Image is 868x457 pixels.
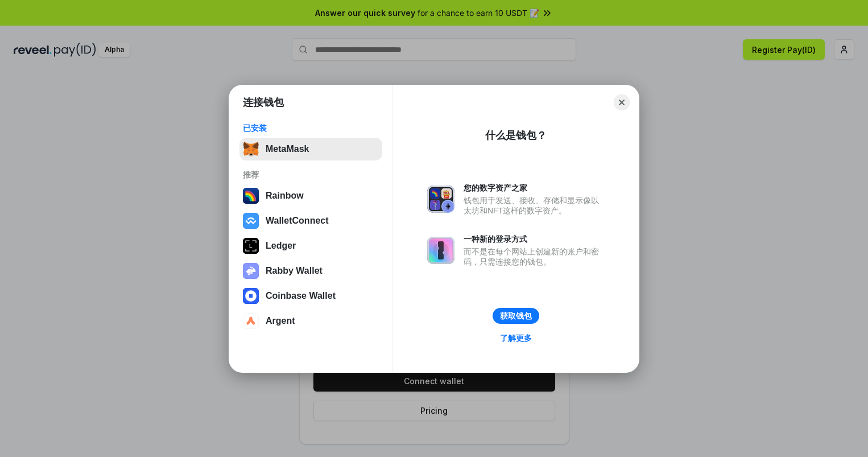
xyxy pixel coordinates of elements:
img: svg+xml,%3Csvg%20xmlns%3D%22http%3A%2F%2Fwww.w3.org%2F2000%2Fsvg%22%20fill%3D%22none%22%20viewBox... [427,237,454,264]
button: WalletConnect [239,209,382,232]
div: Rainbow [266,191,304,201]
div: MetaMask [266,144,309,154]
div: Coinbase Wallet [266,291,336,301]
img: svg+xml,%3Csvg%20width%3D%2228%22%20height%3D%2228%22%20viewBox%3D%220%200%2028%2028%22%20fill%3D... [243,313,259,329]
img: svg+xml,%3Csvg%20fill%3D%22none%22%20height%3D%2233%22%20viewBox%3D%220%200%2035%2033%22%20width%... [243,141,259,157]
button: MetaMask [239,138,382,160]
div: 什么是钱包？ [485,129,547,142]
button: Rabby Wallet [239,260,382,282]
img: svg+xml,%3Csvg%20width%3D%2228%22%20height%3D%2228%22%20viewBox%3D%220%200%2028%2028%22%20fill%3D... [243,288,259,304]
div: 已安装 [243,123,379,133]
img: svg+xml,%3Csvg%20xmlns%3D%22http%3A%2F%2Fwww.w3.org%2F2000%2Fsvg%22%20width%3D%2228%22%20height%3... [243,238,259,254]
div: 而不是在每个网站上创建新的账户和密码，只需连接您的钱包。 [464,246,605,267]
div: 一种新的登录方式 [464,234,605,244]
button: Ledger [239,234,382,257]
div: 获取钱包 [500,311,532,321]
button: Rainbow [239,184,382,207]
div: WalletConnect [266,216,329,226]
div: 钱包用于发送、接收、存储和显示像以太坊和NFT这样的数字资产。 [464,195,605,216]
h1: 连接钱包 [243,96,284,109]
img: svg+xml,%3Csvg%20width%3D%2228%22%20height%3D%2228%22%20viewBox%3D%220%200%2028%2028%22%20fill%3D... [243,213,259,229]
div: Argent [266,316,295,326]
button: Close [614,94,630,110]
a: 了解更多 [493,331,539,345]
div: 您的数字资产之家 [464,183,605,193]
div: 了解更多 [500,333,532,343]
div: Ledger [266,241,296,251]
img: svg+xml,%3Csvg%20xmlns%3D%22http%3A%2F%2Fwww.w3.org%2F2000%2Fsvg%22%20fill%3D%22none%22%20viewBox... [427,186,454,213]
button: 获取钱包 [493,308,539,324]
div: Rabby Wallet [266,266,323,276]
button: Coinbase Wallet [239,285,382,307]
img: svg+xml,%3Csvg%20width%3D%22120%22%20height%3D%22120%22%20viewBox%3D%220%200%20120%20120%22%20fil... [243,188,259,204]
button: Argent [239,310,382,332]
div: 推荐 [243,170,379,180]
img: svg+xml,%3Csvg%20xmlns%3D%22http%3A%2F%2Fwww.w3.org%2F2000%2Fsvg%22%20fill%3D%22none%22%20viewBox... [243,263,259,279]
